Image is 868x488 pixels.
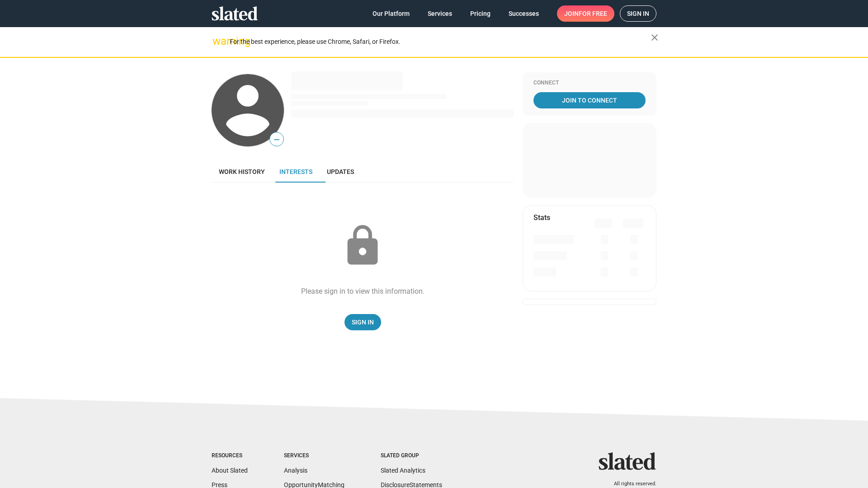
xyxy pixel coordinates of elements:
[352,314,374,330] span: Sign In
[212,161,272,183] a: Work history
[533,92,646,108] a: Join To Connect
[509,5,539,22] span: Successes
[344,314,381,330] a: Sign In
[340,223,385,268] mat-icon: lock
[365,5,417,22] a: Our Platform
[533,213,550,222] mat-card-title: Stats
[272,161,320,183] a: Interests
[373,5,410,22] span: Our Platform
[212,467,248,474] a: About Slated
[320,161,361,183] a: Updates
[470,5,491,22] span: Pricing
[212,452,248,460] div: Resources
[649,32,660,43] mat-icon: close
[557,5,614,22] a: Joinfor free
[327,168,354,175] span: Updates
[284,452,344,460] div: Services
[284,467,307,474] a: Analysis
[270,134,283,145] span: —
[212,36,223,47] mat-icon: warning
[535,92,644,108] span: Join To Connect
[381,467,425,474] a: Slated Analytics
[420,5,459,22] a: Services
[620,5,656,22] a: Sign in
[428,5,452,22] span: Services
[219,168,265,175] span: Work history
[579,5,607,22] span: for free
[463,5,498,22] a: Pricing
[533,80,646,87] div: Connect
[279,168,312,175] span: Interests
[627,6,649,21] span: Sign in
[230,36,651,48] div: For the best experience, please use Chrome, Safari, or Firefox.
[564,5,607,22] span: Join
[381,452,442,460] div: Slated Group
[501,5,546,22] a: Successes
[301,286,425,296] div: Please sign in to view this information.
